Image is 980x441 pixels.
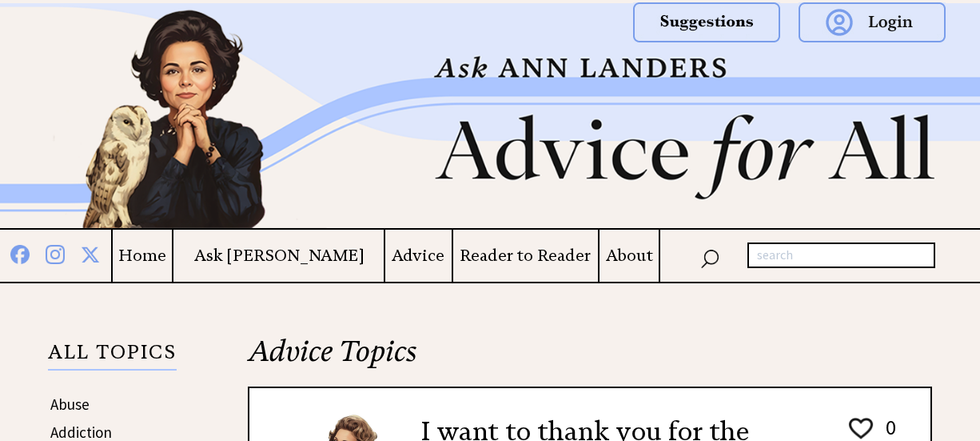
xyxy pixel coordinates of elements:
[10,242,30,264] img: facebook%20blue.png
[385,246,451,266] a: Advice
[248,332,932,387] h2: Advice Topics
[113,246,173,266] a: Home
[50,395,90,414] a: Abuse
[747,243,935,268] input: search
[453,246,599,266] a: Reader to Reader
[633,2,780,42] img: suggestions.png
[799,2,946,42] img: login.png
[700,246,719,269] img: search_nav.png
[600,246,659,266] a: About
[173,246,384,266] a: Ask [PERSON_NAME]
[46,242,65,264] img: instagram%20blue.png
[48,343,177,371] p: ALL TOPICS
[81,243,100,264] img: x%20blue.png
